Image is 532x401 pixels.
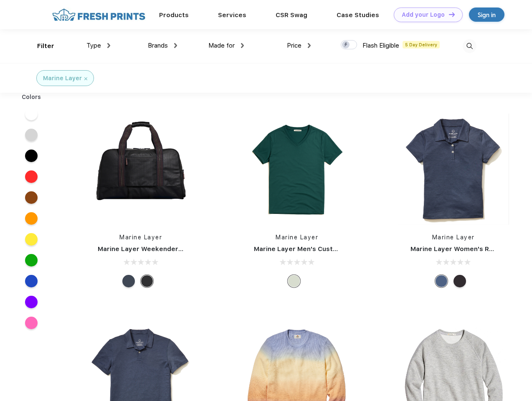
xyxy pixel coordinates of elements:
div: Black [453,275,466,287]
span: 5 Day Delivery [403,41,440,48]
a: Services [218,11,246,19]
img: func=resize&h=266 [85,114,196,225]
span: Made for [208,42,235,49]
div: Sign in [478,10,496,20]
a: Marine Layer Men's Custom Dyed Signature V-Neck [254,245,419,253]
a: Marine Layer [119,234,162,241]
a: Marine Layer [432,234,475,241]
img: fo%20logo%202.webp [50,8,148,22]
img: DT [449,12,455,17]
img: dropdown.png [107,43,110,48]
div: Colors [15,93,48,102]
a: CSR Swag [276,11,307,19]
div: Navy [435,275,448,287]
a: Sign in [469,8,504,22]
span: Flash Eligible [362,42,399,49]
img: func=resize&h=266 [241,114,352,225]
div: Phantom [141,275,153,287]
a: Products [159,11,189,19]
img: func=resize&h=266 [398,114,509,225]
img: filter_cancel.svg [84,77,87,80]
img: desktop_search.svg [463,39,476,53]
img: dropdown.png [241,43,244,48]
div: Add your Logo [402,11,445,18]
div: Navy [122,275,135,287]
div: Marine Layer [43,74,82,83]
img: dropdown.png [308,43,311,48]
a: Marine Layer Weekender Bag [98,245,192,253]
span: Price [287,42,301,49]
div: Filter [37,41,54,51]
a: Marine Layer [276,234,318,241]
span: Type [86,42,101,49]
div: Any Color [288,275,300,287]
img: dropdown.png [174,43,177,48]
span: Brands [148,42,168,49]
